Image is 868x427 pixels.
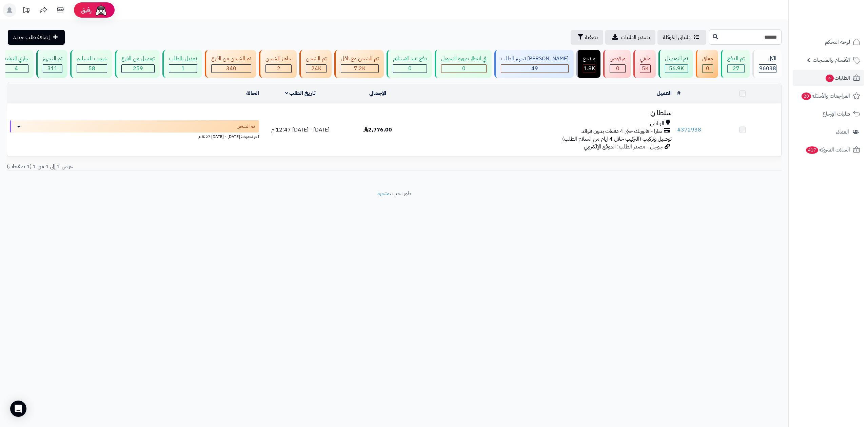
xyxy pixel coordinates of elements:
[265,55,292,63] div: جاهز للشحن
[77,65,107,73] div: 58
[657,50,694,78] a: تم التوصيل 56.9K
[836,127,849,137] span: العملاء
[602,50,632,78] a: مرفوض 0
[759,64,776,73] span: 96038
[341,65,378,73] div: 7222
[341,55,379,63] div: تم الشحن مع ناقل
[203,50,258,78] a: تم الشحن من الفرع 340
[640,55,651,63] div: ملغي
[793,106,864,122] a: طلبات الإرجاع
[823,109,850,119] span: طلبات الإرجاع
[813,55,850,65] span: الأقسام والمنتجات
[2,163,394,170] div: عرض 1 إلى 1 من 1 (1 صفحات)
[121,55,155,63] div: توصيل من الفرع
[10,401,26,417] div: Open Intercom Messenger
[805,145,850,155] span: السلات المتروكة
[793,88,864,104] a: المراجعات والأسئلة20
[802,93,811,100] span: 20
[277,64,280,73] span: 2
[385,50,433,78] a: دفع عند الاستلام 0
[393,65,427,73] div: 0
[581,127,662,135] span: تمارا - فاتورتك حتى 4 دفعات بدون فوائد
[531,64,538,73] span: 49
[605,30,655,45] a: تصدير الطلبات
[122,65,154,73] div: 259
[825,37,850,47] span: لوحة التحكم
[88,64,95,73] span: 58
[258,50,298,78] a: جاهز للشحن 2
[226,64,236,73] span: 340
[114,50,161,78] a: توصيل من الفرع 259
[211,55,251,63] div: تم الشحن من الفرع
[377,189,390,198] a: متجرة
[727,55,745,63] div: تم الدفع
[94,3,108,17] img: ai-face.png
[706,64,709,73] span: 0
[650,120,664,127] span: الرياض
[311,64,321,73] span: 24K
[271,126,330,134] span: [DATE] - [DATE] 12:47 م
[657,30,706,45] a: طلباتي المُوكلة
[501,65,568,73] div: 49
[583,55,595,63] div: مرتجع
[669,64,684,73] span: 56.9K
[621,33,650,41] span: تصدير الطلبات
[306,55,327,63] div: تم الشحن
[759,55,776,63] div: الكل
[585,33,598,41] span: تصفية
[298,50,333,78] a: تم الشحن 24K
[571,30,603,45] button: تصفية
[677,126,681,134] span: #
[10,133,259,140] div: اخر تحديث: [DATE] - [DATE] 5:27 م
[81,6,92,14] span: رفيق
[703,65,713,73] div: 0
[306,65,326,73] div: 24029
[584,143,663,151] span: جوجل - مصدر الطلب: الموقع الإلكتروني
[665,55,688,63] div: تم التوصيل
[161,50,203,78] a: تعديل بالطلب 1
[393,55,427,63] div: دفع عند الاستلام
[369,89,386,97] a: الإجمالي
[441,55,487,63] div: في انتظار صورة التحويل
[181,64,185,73] span: 1
[169,55,197,63] div: تعديل بالطلب
[583,65,595,73] div: 1834
[806,146,818,154] span: 417
[702,55,713,63] div: معلق
[562,135,672,143] span: توصيل وتركيب (التركيب خلال 4 ايام من استلام الطلب)
[733,64,739,73] span: 27
[801,91,850,101] span: المراجعات والأسئلة
[133,64,143,73] span: 259
[35,50,69,78] a: تم التجهيز 311
[793,142,864,158] a: السلات المتروكة417
[285,89,316,97] a: تاريخ الطلب
[13,33,50,41] span: إضافة طلب جديد
[501,55,569,63] div: [PERSON_NAME] تجهيز الطلب
[169,65,197,73] div: 1
[18,3,35,19] a: تحديثات المنصة
[610,55,626,63] div: مرفوض
[69,50,114,78] a: خرجت للتسليم 58
[751,50,783,78] a: الكل96038
[642,64,649,73] span: 5K
[363,126,392,134] span: 2,776.00
[575,50,602,78] a: مرتجع 1.8K
[826,75,834,82] span: 4
[728,65,744,73] div: 27
[793,70,864,86] a: الطلبات4
[640,65,650,73] div: 4993
[657,89,672,97] a: العميل
[433,50,493,78] a: في انتظار صورة التحويل 0
[266,65,291,73] div: 2
[4,55,28,63] div: جاري التنفيذ
[212,65,251,73] div: 340
[610,65,625,73] div: 0
[584,64,595,73] span: 1.8K
[493,50,575,78] a: [PERSON_NAME] تجهيز الطلب 49
[246,89,259,97] a: الحالة
[333,50,385,78] a: تم الشحن مع ناقل 7.2K
[47,64,58,73] span: 311
[793,124,864,140] a: العملاء
[441,65,486,73] div: 0
[4,65,28,73] div: 4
